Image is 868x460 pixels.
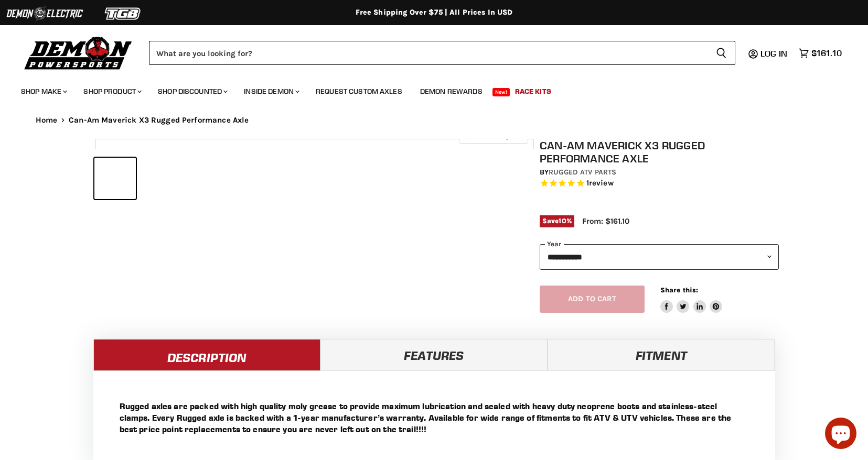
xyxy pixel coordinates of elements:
[13,81,73,102] a: Shop Make
[760,48,787,59] span: Log in
[184,158,225,199] button: Can-Am Maverick X3 Rugged Performance Axle thumbnail
[540,178,779,189] span: Rated 5.0 out of 5 stars 1 reviews
[93,339,320,370] a: Description
[540,139,779,165] h1: Can-Am Maverick X3 Rugged Performance Axle
[492,88,510,96] span: New!
[811,48,842,58] span: $161.10
[507,81,559,102] a: Race Kits
[69,116,249,125] span: Can-Am Maverick X3 Rugged Performance Axle
[149,41,735,65] form: Product
[582,216,629,226] span: From: $161.10
[84,4,163,24] img: TGB Logo 2
[549,168,616,177] a: Rugged ATV Parts
[548,339,775,370] a: Fitment
[15,8,854,17] div: Free Shipping Over $75 | All Prices In USD
[228,158,270,199] button: Can-Am Maverick X3 Rugged Performance Axle thumbnail
[21,34,136,71] img: Demon Powersports
[13,76,839,102] ul: Main menu
[120,400,749,435] p: Rugged axles are packed with high quality moly grease to provide maximum lubrication and sealed w...
[273,158,314,199] button: Can-Am Maverick X3 Rugged Performance Axle thumbnail
[150,81,234,102] a: Shop Discounted
[822,418,860,452] inbox-online-store-chat: Shopify online store chat
[794,46,847,61] a: $161.10
[76,81,148,102] a: Shop Product
[36,116,58,125] a: Home
[540,215,574,227] span: Save %
[236,81,306,102] a: Inside Demon
[149,41,708,65] input: Search
[708,41,735,65] button: Search
[94,158,136,199] button: Can-Am Maverick X3 Rugged Performance Axle thumbnail
[660,286,698,294] span: Share this:
[317,158,359,199] button: Can-Am Maverick X3 Rugged Performance Axle thumbnail
[308,81,410,102] a: Request Custom Axles
[320,339,548,370] a: Features
[756,49,794,58] a: Log in
[540,244,779,270] select: year
[139,158,180,199] button: Can-Am Maverick X3 Rugged Performance Axle thumbnail
[5,4,84,24] img: Demon Electric Logo 2
[559,217,566,225] span: 10
[589,179,614,188] span: review
[586,179,614,188] span: 1 reviews
[412,81,490,102] a: Demon Rewards
[540,167,779,178] div: by
[464,132,522,140] span: Click to expand
[660,286,723,313] aside: Share this:
[15,116,854,125] nav: Breadcrumbs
